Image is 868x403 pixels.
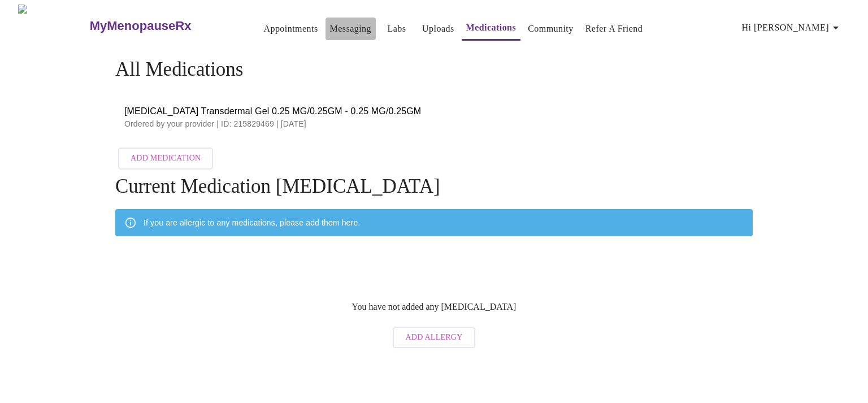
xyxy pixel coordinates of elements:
[144,213,360,233] div: If you are allergic to any medications, please add them here.
[259,18,322,40] button: Appointments
[742,20,843,36] span: Hi [PERSON_NAME]
[115,58,753,81] h4: All Medications
[393,327,475,349] button: Add Allergy
[581,18,648,40] button: Refer a Friend
[352,302,517,312] p: You have not added any [MEDICAL_DATA]
[124,118,744,129] p: Ordered by your provider | ID: 215829469 | [DATE]
[90,19,192,33] h3: MyMenopauseRx
[131,151,201,166] span: Add Medication
[523,18,578,40] button: Community
[263,21,318,37] a: Appointments
[118,148,213,170] button: Add Medication
[462,16,521,41] button: Medications
[585,21,643,37] a: Refer a Friend
[466,20,517,36] a: Medications
[330,21,371,37] a: Messaging
[528,21,574,37] a: Community
[418,18,459,40] button: Uploads
[18,5,88,47] img: MyMenopauseRx Logo
[115,175,753,198] h4: Current Medication [MEDICAL_DATA]
[737,16,847,39] button: Hi [PERSON_NAME]
[405,331,462,345] span: Add Allergy
[422,21,454,37] a: Uploads
[88,6,236,46] a: MyMenopauseRx
[388,21,406,37] a: Labs
[379,18,415,40] button: Labs
[124,105,744,118] span: [MEDICAL_DATA] Transdermal Gel 0.25 MG/0.25GM - 0.25 MG/0.25GM
[325,18,376,40] button: Messaging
